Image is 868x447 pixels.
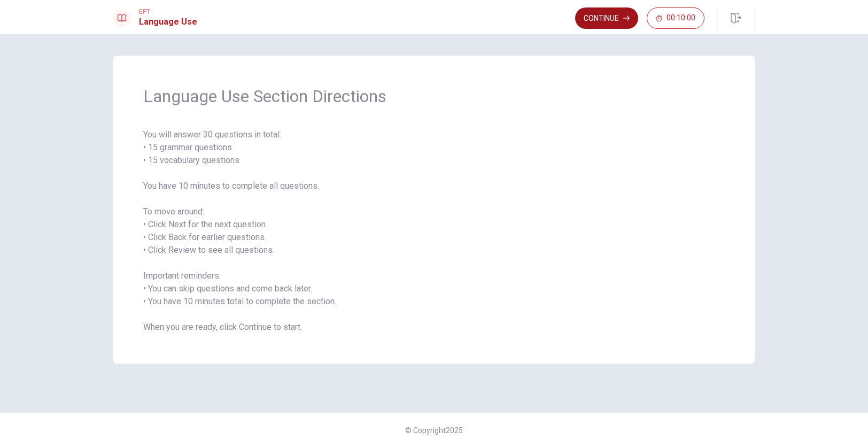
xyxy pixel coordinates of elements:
span: EPT [139,8,197,16]
span: You will answer 30 questions in total: • 15 grammar questions • 15 vocabulary questions You have ... [143,128,725,334]
span: 00:10:00 [666,14,695,22]
button: Continue [575,7,638,29]
button: 00:10:00 [647,7,704,29]
h1: Language Use [139,16,197,28]
span: © Copyright 2025 [405,426,463,435]
span: Language Use Section Directions [143,86,725,107]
